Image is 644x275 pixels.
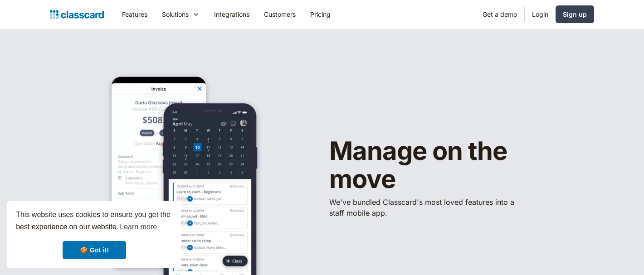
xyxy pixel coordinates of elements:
[63,241,126,259] a: dismiss cookie message
[556,5,594,23] a: Sign up
[115,4,155,24] a: Features
[155,4,207,24] div: Solutions
[475,4,524,24] a: Get a demo
[162,10,189,19] div: Solutions
[303,4,338,24] a: Pricing
[7,201,181,268] div: cookieconsent
[525,4,556,24] a: Login
[16,209,173,234] span: This website uses cookies to ensure you get the best experience on our website.
[329,137,565,193] h1: Manage on the move
[50,8,104,21] a: Logo
[329,197,520,218] p: We've bundled ​Classcard's most loved features into a staff mobile app.
[207,4,257,24] a: Integrations
[563,10,587,19] div: Sign up
[257,4,303,24] a: Customers
[118,220,158,234] a: learn more about cookies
